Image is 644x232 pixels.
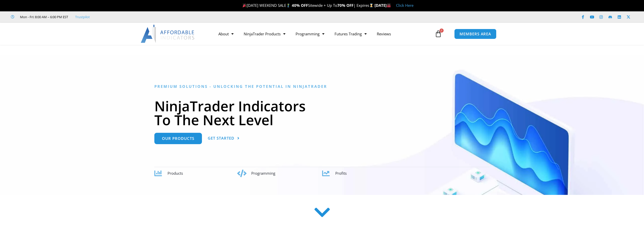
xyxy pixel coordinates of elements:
[213,28,433,40] nav: Menu
[154,99,490,127] h1: NinjaTrader Indicators To The Next Level
[440,29,444,33] span: 0
[213,28,239,40] a: About
[454,29,496,39] a: MEMBERS AREA
[290,28,329,40] a: Programming
[154,133,202,144] a: Our Products
[292,3,308,8] strong: 40% OFF
[387,4,391,7] img: 🏭
[19,14,68,20] span: Mon - Fri: 8:00 AM – 6:00 PM EST
[168,171,183,176] span: Products
[208,133,240,144] a: Get Started
[75,14,90,20] a: Trustpilot
[241,3,374,8] span: [DATE] WEEKEND SALE Sitewide + Up To | Expires
[375,3,391,8] strong: [DATE]
[369,4,373,7] img: ⌛
[243,4,246,7] img: 🎉
[208,136,234,140] span: Get Started
[286,4,290,7] img: 🏌️‍♂️
[396,3,413,8] a: Click Here
[337,3,354,8] strong: 70% OFF
[335,171,347,176] span: Profits
[251,171,275,176] span: Programming
[239,28,290,40] a: NinjaTrader Products
[372,28,396,40] a: Reviews
[141,25,195,43] img: LogoAI | Affordable Indicators – NinjaTrader
[460,32,491,36] span: MEMBERS AREA
[427,27,449,41] a: 0
[329,28,372,40] a: Futures Trading
[154,84,490,89] h6: Premium Solutions - Unlocking the Potential in NinjaTrader
[162,137,194,140] span: Our Products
